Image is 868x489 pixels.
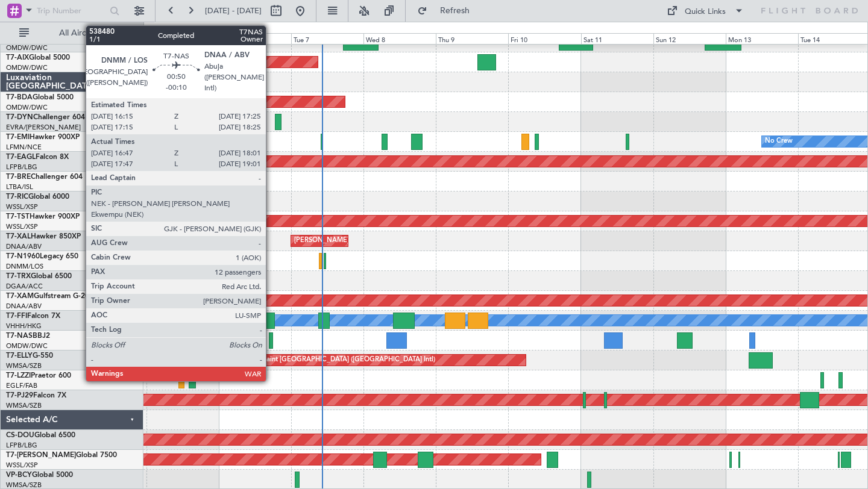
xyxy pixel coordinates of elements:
[6,332,50,340] a: T7-NASBBJ2
[6,193,28,201] span: T7-RIC
[6,134,80,141] a: T7-EMIHawker 900XP
[6,253,78,260] a: T7-N1960Legacy 650
[6,202,38,211] a: WSSL/XSP
[6,154,36,161] span: T7-EAGL
[294,232,421,250] div: [PERSON_NAME] ([PERSON_NAME] Intl)
[6,242,42,251] a: DNAA/ABV
[6,222,38,231] a: WSSL/XSP
[6,163,37,172] a: LFPB/LBG
[363,33,436,44] div: Wed 8
[6,193,69,201] a: T7-RICGlobal 6000
[6,472,32,479] span: VP-BCY
[6,134,30,141] span: T7-EMI
[685,6,726,18] div: Quick Links
[6,293,93,300] a: T7-XAMGulfstream G-200
[6,182,33,192] a: LTBA/ISL
[6,392,66,399] a: T7-PJ29Falcon 7X
[6,54,70,61] a: T7-AIXGlobal 5000
[6,472,73,479] a: VP-BCYGlobal 5000
[6,282,43,291] a: DGAA/ACC
[6,213,80,220] a: T7-TSTHawker 900XP
[6,253,40,260] span: T7-N1960
[508,33,580,44] div: Fri 10
[6,173,31,181] span: T7-BRE
[219,33,291,44] div: Mon 6
[6,54,29,61] span: T7-AIX
[436,33,508,44] div: Thu 9
[6,173,83,181] a: T7-BREChallenger 604
[6,114,33,121] span: T7-DYN
[291,33,363,44] div: Tue 7
[6,293,34,300] span: T7-XAM
[6,94,33,101] span: T7-BDA
[6,352,53,360] a: T7-ELLYG-550
[6,94,74,101] a: T7-BDAGlobal 5000
[6,313,60,320] a: T7-FFIFalcon 7X
[6,233,31,240] span: T7-XAL
[37,2,106,20] input: Trip Number
[205,5,262,16] span: [DATE] - [DATE]
[6,262,43,271] a: DNMM/LOS
[6,123,81,132] a: EVRA/[PERSON_NAME]
[146,24,166,34] div: [DATE]
[6,114,85,121] a: T7-DYNChallenger 604
[6,273,72,280] a: T7-TRXGlobal 6500
[6,322,42,331] a: VHHH/HKG
[6,372,31,379] span: T7-LZZI
[6,332,33,340] span: T7-NAS
[726,33,798,44] div: Mon 13
[6,63,48,72] a: OMDW/DWC
[581,33,653,44] div: Sat 11
[6,103,48,112] a: OMDW/DWC
[661,1,750,20] button: Quick Links
[6,302,42,311] a: DNAA/ABV
[13,23,131,43] button: All Aircraft
[6,452,76,459] span: T7-[PERSON_NAME]
[6,372,71,379] a: T7-LZZIPraetor 600
[653,33,726,44] div: Sun 12
[6,441,37,450] a: LFPB/LBG
[430,7,480,15] span: Refresh
[6,381,37,390] a: EGLF/FAB
[6,432,75,439] a: CS-DOUGlobal 6500
[6,452,117,459] a: T7-[PERSON_NAME]Global 7500
[6,461,38,470] a: WSSL/XSP
[765,132,793,151] div: No Crew
[6,341,48,350] a: OMDW/DWC
[31,29,127,37] span: All Aircraft
[6,352,33,360] span: T7-ELLY
[234,351,435,369] div: Planned Maint [GEOGRAPHIC_DATA] ([GEOGRAPHIC_DATA] Intl)
[6,401,42,410] a: WMSA/SZB
[6,213,30,220] span: T7-TST
[6,432,34,439] span: CS-DOU
[6,143,42,152] a: LFMN/NCE
[146,33,219,44] div: Sun 5
[6,273,31,280] span: T7-TRX
[412,1,484,20] button: Refresh
[6,361,42,370] a: WMSA/SZB
[6,233,81,240] a: T7-XALHawker 850XP
[6,392,33,399] span: T7-PJ29
[6,313,27,320] span: T7-FFI
[6,154,69,161] a: T7-EAGLFalcon 8X
[6,43,48,52] a: OMDW/DWC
